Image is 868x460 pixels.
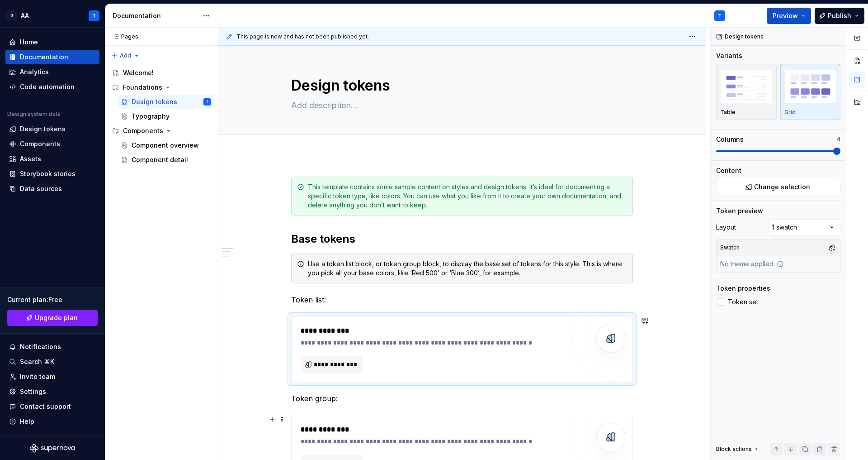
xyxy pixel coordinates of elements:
div: T [718,12,722,19]
a: Analytics [5,65,99,79]
div: Layout [716,223,736,232]
a: Data sources [5,182,99,196]
button: Change selection [716,179,840,195]
a: Assets [5,152,99,166]
div: Component overview [132,141,199,150]
button: Preview [767,8,811,24]
p: Token group: [291,393,633,404]
a: Home [5,35,99,49]
button: Add [108,49,142,62]
div: Components [20,139,60,149]
div: Page tree [108,66,214,167]
div: Notifications [20,342,61,351]
a: Components [5,137,99,151]
span: This page is new and has not been published yet. [236,33,369,40]
div: Home [20,38,38,47]
div: Typography [132,112,170,121]
div: Foundations [123,83,162,92]
button: Search ⌘K [5,355,99,369]
div: Assets [20,154,41,163]
div: Components [108,124,214,138]
a: Design tokensT [117,95,214,109]
button: Publish [815,8,864,24]
div: Content [716,166,741,175]
button: placeholderGrid [780,64,841,120]
div: Component detail [132,155,188,164]
div: T [206,97,208,106]
div: Token preview [716,206,763,216]
div: Block actions [716,443,760,455]
img: placeholder [720,70,773,103]
div: Current plan : Free [7,295,98,304]
div: Documentation [113,11,198,20]
div: Token properties [716,284,770,293]
div: Design system data [7,110,61,118]
a: Component detail [117,153,214,167]
div: Invite team [20,372,55,381]
div: Design tokens [132,97,177,106]
img: placeholder [784,70,837,103]
a: Code automation [5,80,99,94]
div: Design tokens [20,125,66,134]
p: Table [720,109,736,116]
span: Preview [773,11,798,20]
div: Storybook stories [20,169,75,178]
a: Invite team [5,369,99,384]
div: Documentation [20,53,68,62]
h2: Base tokens [291,232,633,246]
a: Settings [5,384,99,399]
div: Analytics [20,67,49,77]
span: Token set [728,298,758,306]
span: Add [120,52,131,59]
div: Data sources [20,184,62,193]
p: Token list: [291,294,633,305]
span: Change selection [754,182,810,192]
div: G [6,10,17,21]
a: Upgrade plan [7,310,98,326]
div: Use a token list block, or token group block, to display the base set of tokens for this style. T... [308,259,627,278]
div: Foundations [108,80,214,95]
button: GAAT [2,6,103,25]
a: Documentation [5,50,99,64]
div: Settings [20,387,46,396]
textarea: Design tokens [289,75,631,96]
span: Upgrade plan [35,313,78,322]
button: placeholderTable [716,64,777,120]
div: Contact support [20,402,71,411]
div: No theme applied. [717,256,788,272]
div: T [92,12,96,19]
button: Notifications [5,340,99,354]
p: Grid [784,109,796,116]
a: Storybook stories [5,167,99,181]
p: 4 [837,136,840,143]
span: Publish [828,11,851,20]
div: Columns [716,135,744,144]
div: AA [21,11,29,20]
div: Swatch [718,241,741,254]
div: Welcome! [123,68,154,77]
div: Code automation [20,82,75,91]
div: Search ⌘K [20,357,54,366]
a: Component overview [117,138,214,153]
div: Components [123,126,163,135]
div: Pages [108,33,138,40]
a: Typography [117,109,214,124]
a: Welcome! [108,66,214,80]
div: This template contains some sample content on styles and design tokens. It’s ideal for documentin... [308,182,627,210]
div: Help [20,417,34,426]
svg: Supernova Logo [30,444,75,453]
div: Block actions [716,446,752,453]
button: Contact support [5,399,99,414]
div: Variants [716,51,742,60]
button: Help [5,414,99,429]
a: Design tokens [5,122,99,136]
